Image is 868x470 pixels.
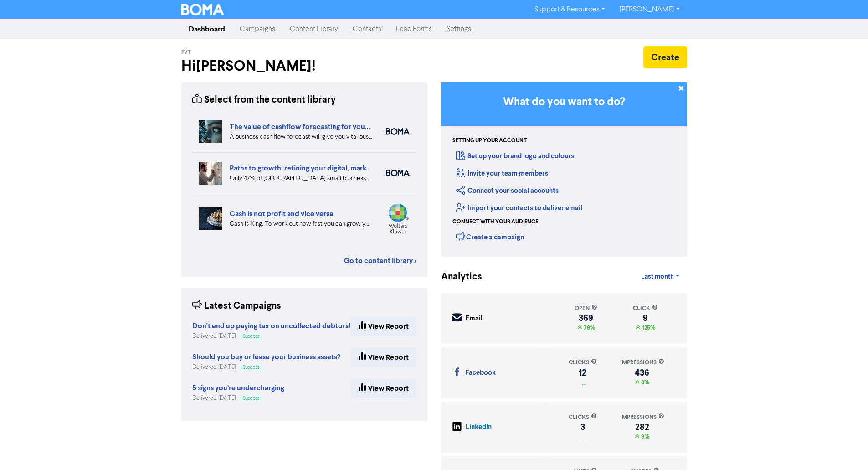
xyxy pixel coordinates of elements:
a: Paths to growth: refining your digital, market and export strategies [230,164,445,173]
div: clicks [569,358,597,367]
a: Invite your team members [456,169,548,178]
a: [PERSON_NAME] [612,2,687,17]
div: 12 [569,369,597,377]
div: 369 [575,315,597,322]
img: wolterskluwer [386,203,410,234]
a: Import your contacts to deliver email [456,204,582,212]
a: Lead Forms [389,20,439,38]
img: boma_accounting [386,128,410,135]
a: Don't end up paying tax on uncollected debtors! [192,323,350,330]
a: Cash is not profit and vice versa [230,209,333,218]
span: Success [243,334,259,339]
strong: 5 signs you’re undercharging [192,383,284,393]
a: Last month [634,268,687,286]
a: View Report [351,348,416,367]
div: clicks [569,413,597,422]
div: Create a campaign [456,230,524,243]
span: Pvt [181,49,191,56]
div: Delivered [DATE] [192,394,284,403]
a: Settings [439,20,478,38]
a: Set up your brand logo and colours [456,152,574,160]
div: A business cash flow forecast will give you vital business intelligence to help you scenario-plan... [230,132,372,142]
span: 125% [640,324,655,331]
h3: What do you want to do? [455,96,673,109]
a: View Report [351,317,416,336]
h2: Hi [PERSON_NAME] ! [181,57,427,75]
a: Go to content library > [344,255,416,266]
span: 78% [582,324,595,331]
div: 282 [620,424,664,431]
div: Email [466,314,483,324]
a: Support & Resources [527,2,612,17]
div: Delivered [DATE] [192,332,350,341]
button: Create [643,46,687,68]
div: Select from the content library [192,93,336,107]
span: 9% [639,433,649,440]
div: Only 47% of New Zealand small businesses expect growth in 2025. We’ve highlighted four key ways y... [230,174,372,183]
div: open [575,304,597,313]
div: 436 [620,369,664,377]
div: 9 [633,315,658,322]
strong: Should you buy or lease your business assets? [192,352,340,362]
div: impressions [620,413,664,422]
span: _ [580,379,586,386]
a: Should you buy or lease your business assets? [192,354,340,361]
div: Facebook [466,368,496,378]
img: boma [386,170,410,176]
span: _ [580,433,586,440]
a: The value of cashflow forecasting for your business [230,122,397,131]
a: 5 signs you’re undercharging [192,385,284,392]
a: Content Library [282,20,345,38]
a: Connect your social accounts [456,186,559,195]
a: View Report [351,379,416,398]
span: Last month [641,273,674,281]
span: Success [243,365,259,370]
div: 3 [569,424,597,431]
div: impressions [620,358,664,367]
a: Campaigns [232,20,282,38]
div: Delivered [DATE] [192,363,340,372]
span: Success [243,396,259,401]
img: BOMA Logo [181,4,224,15]
div: LinkedIn [466,422,492,433]
div: click [633,304,658,313]
div: Cash is King. To work out how fast you can grow your business, you need to look at your projected... [230,219,372,229]
span: 8% [639,379,649,386]
div: Getting Started in BOMA [441,82,687,257]
div: Connect with your audience [452,218,538,226]
iframe: Chat Widget [822,426,868,470]
div: Latest Campaigns [192,299,281,313]
a: Dashboard [181,20,232,38]
strong: Don't end up paying tax on uncollected debtors! [192,321,350,331]
a: Contacts [345,20,389,38]
div: Analytics [441,270,471,284]
div: Setting up your account [452,137,527,145]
